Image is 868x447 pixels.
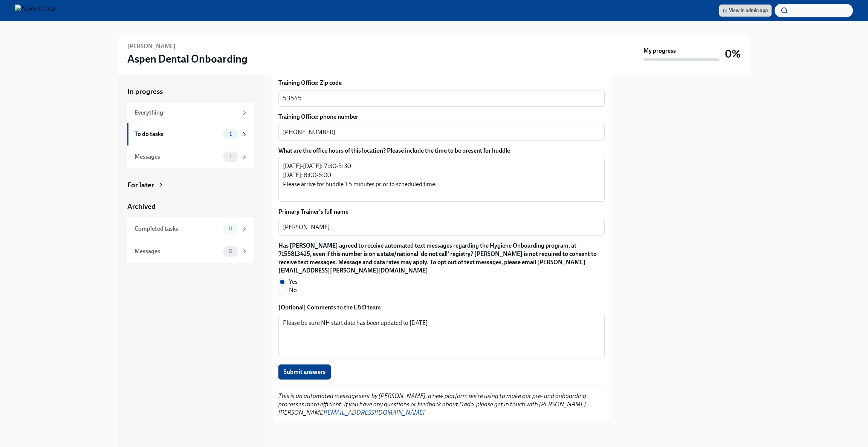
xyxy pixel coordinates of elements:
a: Everything [127,103,254,123]
span: Submit answers [284,368,325,376]
div: Completed tasks [134,225,220,233]
a: Completed tasks0 [127,217,254,240]
div: Messages [134,153,220,161]
div: Everything [134,109,238,117]
h3: Aspen Dental Onboarding [127,52,248,66]
span: 0 [224,226,237,231]
label: Primary Trainer's full name [278,208,605,216]
img: Aspen Dental [15,5,55,17]
a: Messages1 [127,145,254,168]
textarea: [DATE]-[DATE]: 7:30-5:30 [DATE]: 8:00-6:00 Please arrive for huddle 15 minutes prior to scheduled... [283,162,600,198]
span: Yes [289,278,298,286]
h6: [PERSON_NAME] [127,42,176,51]
h3: 0% [725,47,741,61]
span: View in admin app [723,7,768,14]
a: [EMAIL_ADDRESS][DOMAIN_NAME] [325,409,425,416]
textarea: [PHONE_NUMBER] [283,128,600,137]
div: For later [127,180,154,190]
a: View in admin app [719,5,772,17]
label: Has [PERSON_NAME] agreed to receive automated text messages regarding the Hygiene Onboarding prog... [278,242,605,275]
textarea: 53545 [283,94,600,103]
a: Messages0 [127,240,254,263]
a: To do tasks1 [127,123,254,145]
label: Training Office: phone number [278,113,605,121]
span: 1 [225,154,236,159]
div: Messages [134,247,220,256]
span: 1 [225,131,236,137]
label: [Optional] Comments to the L&D team [278,303,605,312]
em: This is an automated message sent by [PERSON_NAME], a new platform we're using to make our pre- a... [278,392,586,416]
a: For later [127,180,254,190]
label: Training Office: Zip code [278,79,605,87]
a: In progress [127,87,254,96]
button: Submit answers [278,364,331,380]
textarea: Please be sure NH start date has been updated to [DATE] [283,318,600,355]
div: To do tasks [134,130,220,138]
span: No [289,286,297,294]
a: Archived [127,202,254,211]
strong: My progress [643,47,676,55]
label: What are the office hours of this location? Please include the time to be present for huddle [278,147,605,155]
span: 0 [224,248,237,254]
textarea: [PERSON_NAME] [283,223,600,232]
